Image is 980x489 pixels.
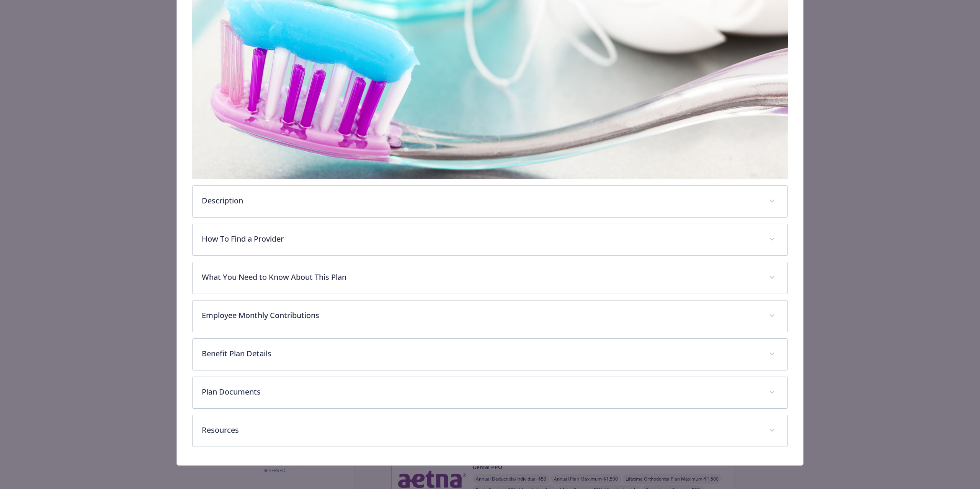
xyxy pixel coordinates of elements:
p: Benefit Plan Details [202,348,760,359]
div: Description [193,186,787,217]
p: What You Need to Know About This Plan [202,271,760,283]
div: Employee Monthly Contributions [193,301,787,332]
p: Employee Monthly Contributions [202,310,760,321]
p: Description [202,195,760,206]
div: How To Find a Provider [193,224,787,255]
p: Plan Documents [202,386,760,398]
div: Resources [193,415,787,447]
div: Plan Documents [193,377,787,408]
div: What You Need to Know About This Plan [193,262,787,294]
p: How To Find a Provider [202,233,760,245]
div: Benefit Plan Details [193,339,787,370]
p: Resources [202,424,760,436]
